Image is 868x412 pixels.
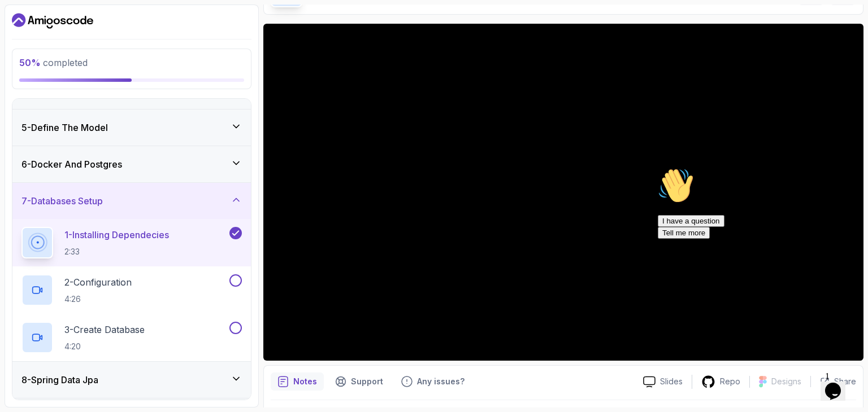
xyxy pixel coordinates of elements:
[660,376,683,387] p: Slides
[21,322,242,353] button: 3-Create Database4:20
[21,373,98,387] h3: 8 - Spring Data Jpa
[64,246,169,257] p: 2:33
[21,157,122,171] h3: 6 - Docker And Postgres
[5,34,112,42] span: Hi! How can we help?
[12,12,93,30] a: Dashboard
[12,183,251,219] button: 7-Databases Setup
[5,5,41,41] img: :wave:
[771,376,801,387] p: Designs
[5,5,208,76] div: 👋Hi! How can we help?I have a questionTell me more
[21,194,103,208] h3: 7 - Databases Setup
[351,376,383,387] p: Support
[417,376,465,387] p: Any issues?
[328,372,390,391] button: Support button
[19,57,88,68] span: completed
[821,367,857,401] iframe: chat widget
[21,274,242,306] button: 2-Configuration4:26
[394,372,471,391] button: Feedback button
[64,293,132,305] p: 4:26
[263,24,863,361] iframe: 1 - Installing Dependecies
[64,275,132,289] p: 2 - Configuration
[5,52,71,64] button: I have a question
[692,375,749,389] a: Repo
[5,64,57,76] button: Tell me more
[64,323,145,336] p: 3 - Create Database
[634,376,692,388] a: Slides
[12,146,251,182] button: 6-Docker And Postgres
[293,376,317,387] p: Notes
[19,57,41,68] span: 50 %
[21,227,242,258] button: 1-Installing Dependecies2:33
[64,341,145,352] p: 4:20
[12,362,251,398] button: 8-Spring Data Jpa
[21,121,108,134] h3: 5 - Define The Model
[64,228,169,242] p: 1 - Installing Dependecies
[720,376,740,387] p: Repo
[810,376,856,387] button: Share
[271,372,324,391] button: notes button
[653,163,857,361] iframe: chat widget
[12,109,251,146] button: 5-Define The Model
